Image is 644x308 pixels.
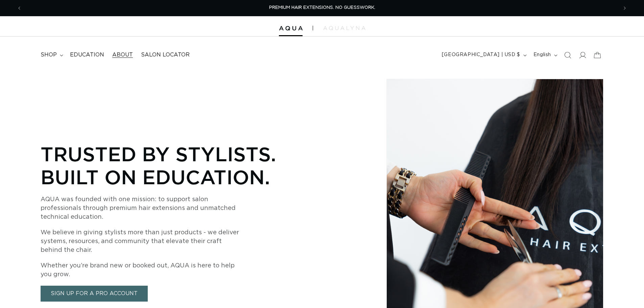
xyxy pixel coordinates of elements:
button: English [529,49,560,62]
p: We believe in giving stylists more than just products - we deliver systems, resources, and commun... [41,228,243,255]
p: Trusted by Stylists. Built on Education. [41,142,297,188]
a: Education [66,47,108,63]
span: [GEOGRAPHIC_DATA] | USD $ [442,51,520,58]
button: [GEOGRAPHIC_DATA] | USD $ [438,49,529,62]
p: Whether you’re brand new or booked out, AQUA is here to help you grow. [41,261,243,279]
a: Salon Locator [137,47,194,63]
p: AQUA was founded with one mission: to support salon professionals through premium hair extensions... [41,195,243,221]
img: aqualyna.com [323,26,365,30]
span: About [112,51,133,58]
summary: Search [560,48,575,63]
summary: shop [37,47,66,63]
span: Salon Locator [141,51,190,58]
span: English [533,51,551,58]
span: shop [41,51,57,58]
button: Next announcement [617,2,632,15]
span: PREMIUM HAIR EXTENSIONS. NO GUESSWORK. [269,5,375,10]
button: Previous announcement [12,2,27,15]
span: Education [70,51,104,58]
a: Sign Up for a Pro Account [41,286,148,302]
img: Aqua Hair Extensions [279,26,303,31]
a: About [108,47,137,63]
